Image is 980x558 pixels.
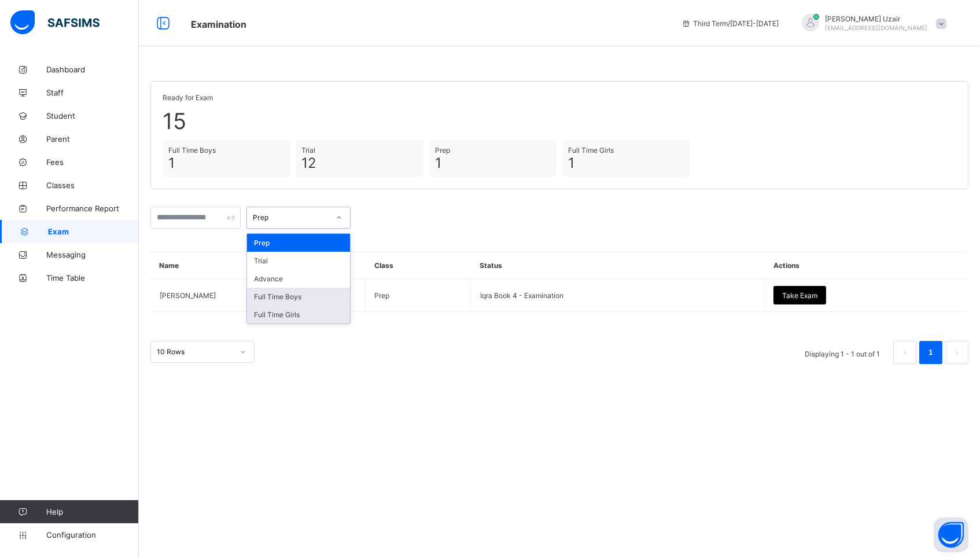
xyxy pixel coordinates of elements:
[247,306,350,324] div: Full Time Girls
[471,252,764,279] th: Status
[366,252,471,279] th: Class
[10,10,100,35] img: safsims
[46,181,139,190] span: Classes
[48,227,139,236] span: Exam
[945,341,968,364] li: 下一页
[46,273,139,282] span: Time Table
[247,288,350,306] div: Full Time Boys
[825,14,927,23] span: [PERSON_NAME] Uzair
[825,24,927,31] span: [EMAIL_ADDRESS][DOMAIN_NAME]
[247,270,350,288] div: Advance
[681,19,779,28] span: session/term information
[191,19,246,30] span: Examination
[46,88,139,97] span: Staff
[790,14,952,33] div: SheikhUzair
[301,146,417,155] span: Trial
[46,507,138,516] span: Help
[893,341,916,364] button: prev page
[151,279,366,312] td: [PERSON_NAME]
[919,341,942,364] li: 1
[46,134,139,144] span: Parent
[163,93,956,102] span: Ready for Exam
[247,252,350,270] div: Trial
[46,530,138,539] span: Configuration
[893,341,916,364] li: 上一页
[796,341,889,364] li: Displaying 1 - 1 out of 1
[46,204,139,213] span: Performance Report
[253,214,329,222] div: Prep
[782,291,817,300] span: Take Exam
[168,146,284,155] span: Full Time Boys
[247,234,350,252] div: Prep
[157,348,233,357] div: 10 Rows
[366,279,471,312] td: Prep
[568,146,684,155] span: Full Time Girls
[435,155,551,171] span: 1
[163,108,956,134] span: 15
[301,155,417,171] span: 12
[46,65,139,74] span: Dashboard
[151,252,366,279] th: Name
[168,155,284,171] span: 1
[765,252,968,279] th: Actions
[46,111,139,120] span: Student
[46,250,139,259] span: Messaging
[945,341,968,364] button: next page
[46,157,139,167] span: Fees
[568,155,684,171] span: 1
[925,345,936,360] a: 1
[435,146,551,155] span: Prep
[934,517,968,552] button: Open asap
[471,279,764,312] td: Iqra Book 4 - Examination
